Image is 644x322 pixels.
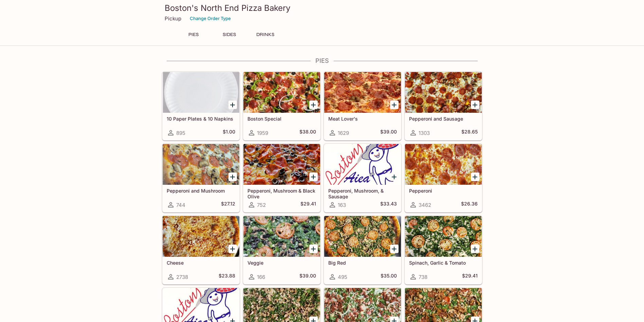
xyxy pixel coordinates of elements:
[257,130,268,136] span: 1959
[221,201,235,209] h5: $27.12
[176,130,185,136] span: 895
[167,188,235,194] h5: Pepperoni and Mushroom
[324,216,401,284] a: Big Red495$35.00
[228,101,237,109] button: Add 10 Paper Plates & 10 Napkins
[324,72,401,113] div: Meat Lover's
[176,202,185,208] span: 744
[471,101,479,109] button: Add Pepperoni and Sausage
[163,216,239,257] div: Cheese
[381,273,397,281] h5: $35.00
[390,173,399,181] button: Add Pepperoni, Mushroom, & Sausage
[328,116,397,122] h5: Meat Lover's
[471,245,479,253] button: Add Spinach, Garlic & Tomato
[419,202,431,208] span: 3462
[405,144,482,185] div: Pepperoni
[409,116,478,122] h5: Pepperoni and Sausage
[380,201,397,209] h5: $33.43
[243,216,320,257] div: Veggie
[338,202,346,208] span: 163
[162,72,240,140] a: 10 Paper Plates & 10 Napkins895$1.00
[162,144,240,212] a: Pepperoni and Mushroom744$27.12
[223,129,235,137] h5: $1.00
[187,13,234,24] button: Change Order Type
[328,260,397,266] h5: Big Red
[405,72,482,113] div: Pepperoni and Sausage
[409,260,478,266] h5: Spinach, Garlic & Tomato
[299,273,316,281] h5: $39.00
[324,144,401,212] a: Pepperoni, Mushroom, & Sausage163$33.43
[165,3,480,13] h3: Boston's North End Pizza Bakery
[338,274,347,280] span: 495
[247,260,316,266] h5: Veggie
[219,273,235,281] h5: $23.88
[405,144,482,212] a: Pepperoni3462$26.36
[243,72,320,113] div: Boston Special
[324,216,401,257] div: Big Red
[300,201,316,209] h5: $29.41
[390,101,399,109] button: Add Meat Lover's
[299,129,316,137] h5: $38.00
[178,30,209,39] button: PIES
[228,173,237,181] button: Add Pepperoni and Mushroom
[257,274,265,280] span: 166
[338,130,349,136] span: 1629
[405,216,482,284] a: Spinach, Garlic & Tomato738$29.41
[324,72,401,140] a: Meat Lover's1629$39.00
[409,188,478,194] h5: Pepperoni
[214,30,245,39] button: SIDES
[243,144,320,185] div: Pepperoni, Mushroom & Black Olive
[165,15,181,22] p: Pickup
[390,245,399,253] button: Add Big Red
[163,72,239,113] div: 10 Paper Plates & 10 Napkins
[461,201,478,209] h5: $26.36
[309,173,318,181] button: Add Pepperoni, Mushroom & Black Olive
[162,216,240,284] a: Cheese2738$23.88
[250,30,281,39] button: DRINKS
[167,260,235,266] h5: Cheese
[471,173,479,181] button: Add Pepperoni
[247,188,316,199] h5: Pepperoni, Mushroom & Black Olive
[247,116,316,122] h5: Boston Special
[228,245,237,253] button: Add Cheese
[461,129,478,137] h5: $28.65
[324,144,401,185] div: Pepperoni, Mushroom, & Sausage
[243,72,320,140] a: Boston Special1959$38.00
[405,72,482,140] a: Pepperoni and Sausage1303$28.65
[462,273,478,281] h5: $29.41
[163,144,239,185] div: Pepperoni and Mushroom
[309,101,318,109] button: Add Boston Special
[167,116,235,122] h5: 10 Paper Plates & 10 Napkins
[405,216,482,257] div: Spinach, Garlic & Tomato
[419,130,430,136] span: 1303
[162,57,482,65] h4: PIES
[176,274,188,280] span: 2738
[243,216,320,284] a: Veggie166$39.00
[309,245,318,253] button: Add Veggie
[419,274,427,280] span: 738
[328,188,397,199] h5: Pepperoni, Mushroom, & Sausage
[243,144,320,212] a: Pepperoni, Mushroom & Black Olive752$29.41
[257,202,266,208] span: 752
[380,129,397,137] h5: $39.00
